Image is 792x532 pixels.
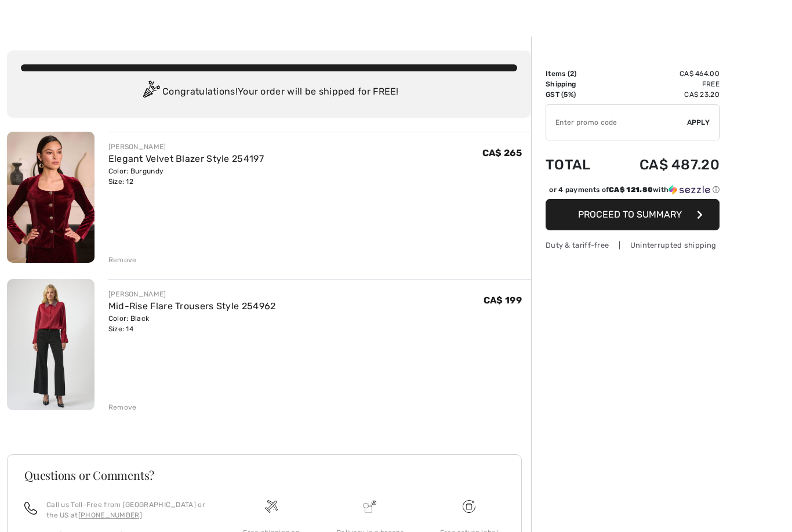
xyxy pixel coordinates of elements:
div: or 4 payments of with [549,184,720,195]
img: Congratulation2.svg [139,81,162,104]
img: Free shipping on orders over $99 [265,500,278,513]
td: Free [608,79,720,89]
a: Elegant Velvet Blazer Style 254197 [108,153,264,164]
img: Delivery is a breeze since we pay the duties! [364,500,376,513]
td: Shipping [546,79,608,89]
img: call [24,502,37,515]
div: Congratulations! Your order will be shipped for FREE! [21,81,517,104]
div: Duty & tariff-free | Uninterrupted shipping [546,240,720,251]
span: CA$ 121.80 [609,186,653,194]
button: Proceed to Summary [546,199,720,230]
img: Elegant Velvet Blazer Style 254197 [7,132,95,263]
h3: Questions or Comments? [24,469,504,481]
div: [PERSON_NAME] [108,289,276,299]
img: Mid-Rise Flare Trousers Style 254962 [7,279,95,410]
img: Free shipping on orders over $99 [463,500,475,513]
a: [PHONE_NUMBER] [78,511,142,519]
span: CA$ 265 [482,147,522,158]
div: or 4 payments ofCA$ 121.80withSezzle Click to learn more about Sezzle [546,184,720,199]
div: Remove [108,255,137,265]
span: Proceed to Summary [578,209,682,220]
td: CA$ 464.00 [608,68,720,79]
td: Total [546,145,608,184]
td: CA$ 487.20 [608,145,720,184]
span: 2 [570,70,574,78]
input: Promo code [546,105,687,140]
span: CA$ 199 [484,295,522,306]
td: GST (5%) [546,89,608,100]
img: Sezzle [669,184,710,195]
div: Remove [108,402,137,412]
div: [PERSON_NAME] [108,142,264,152]
div: Color: Black Size: 14 [108,313,276,334]
span: Apply [687,117,710,128]
td: Items ( ) [546,68,608,79]
td: CA$ 23.20 [608,89,720,100]
div: Color: Burgundy Size: 12 [108,166,264,187]
p: Call us Toll-Free from [GEOGRAPHIC_DATA] or the US at [46,500,208,520]
a: Mid-Rise Flare Trousers Style 254962 [108,301,276,312]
